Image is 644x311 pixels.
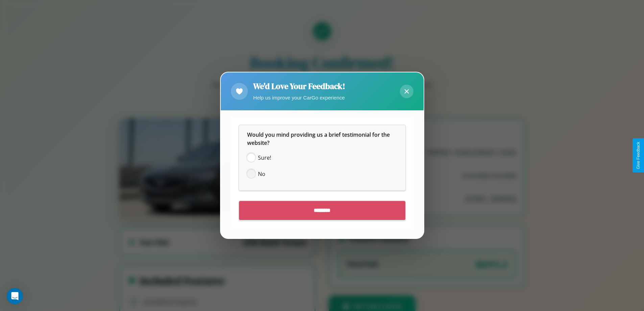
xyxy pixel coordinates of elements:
[253,81,345,92] h2: We'd Love Your Feedback!
[258,154,271,162] span: Sure!
[253,93,345,102] p: Help us improve your CarGo experience
[7,288,23,304] div: Open Intercom Messenger
[247,131,391,147] span: Would you mind providing us a brief testimonial for the website?
[636,142,641,169] div: Give Feedback
[258,170,265,178] span: No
